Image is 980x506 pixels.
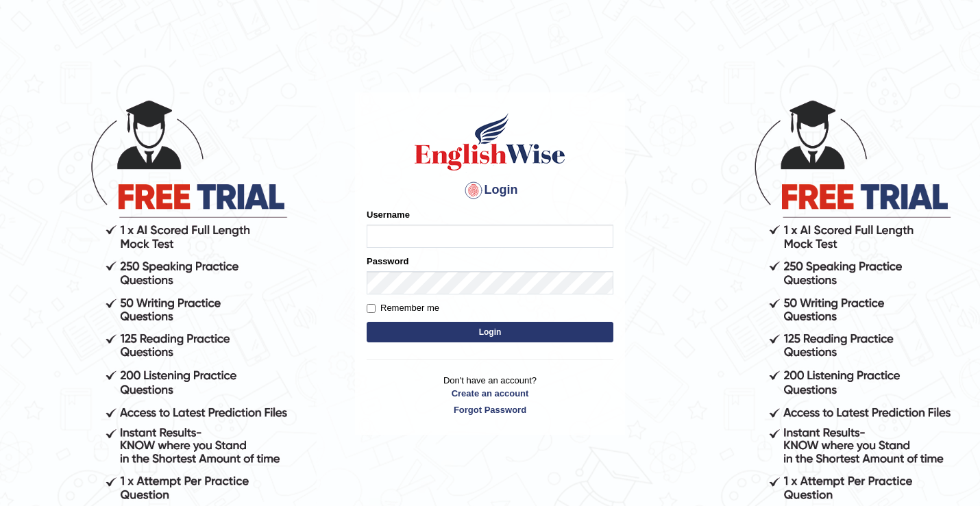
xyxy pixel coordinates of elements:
a: Create an account [367,387,613,400]
img: Logo of English Wise sign in for intelligent practice with AI [412,111,568,173]
label: Username [367,208,410,221]
label: Password [367,255,408,268]
label: Remember me [367,301,439,315]
input: Remember me [367,304,376,313]
a: Forgot Password [367,403,613,416]
p: Don't have an account? [367,374,613,416]
h4: Login [367,179,613,201]
button: Login [367,322,613,342]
